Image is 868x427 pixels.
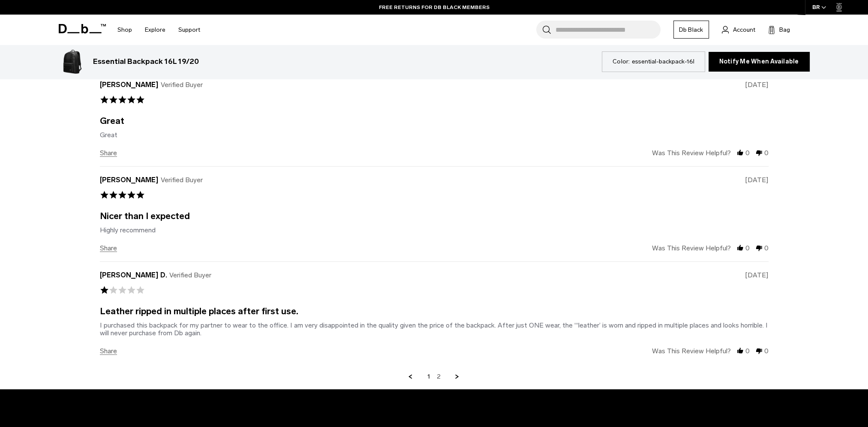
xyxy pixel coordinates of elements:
a: Explore [145,15,165,45]
div: vote down Review by Conner W. on 31 Oct 2023 [755,244,763,252]
span: Was this review helpful? [652,244,731,252]
div: vote up Review by Tatum D. on 5 Feb 2025 [736,347,744,355]
span: Verified Buyer [161,176,203,183]
span: [PERSON_NAME] [100,176,159,183]
span: [PERSON_NAME] D. [100,271,167,279]
span: 0 [745,149,750,156]
h3: Essential Backpack 16L 19/20 [93,56,199,67]
span: 0 [764,244,769,252]
span: 0 [745,244,750,252]
span: 0 [764,347,769,355]
button: Notify Me When Available [709,52,810,72]
a: Account [722,24,755,35]
span: share [100,245,118,252]
span: share [100,348,118,355]
span: share [100,149,117,157]
span: [PERSON_NAME] [100,81,159,88]
a: FREE RETURNS FOR DB BLACK MEMBERS [379,3,490,11]
span: review date 10/31/23 [745,176,769,183]
div: vote up Review by Giedre G. on 8 May 2025 [736,149,744,157]
span: essential-backpack-16l [632,57,694,66]
a: Next Page [454,373,461,381]
nav: Browse next and previous reviews [100,373,769,381]
span: review date 05/08/25 [745,81,769,88]
span: share [100,347,117,355]
span: Account [733,25,755,34]
div: Great [100,117,124,124]
img: TheAEra16LBackpack_3a306e06-b5e5-43ac-830f-a340ec1937da.png [59,48,86,75]
span: review date 02/05/25 [745,271,769,279]
div: Leather ripped in multiple places after first use. [100,307,298,315]
span: Verified Buyer [169,271,211,279]
a: Page 1, Current Page [427,373,430,381]
span: share [100,150,118,157]
nav: Main Navigation [111,15,207,45]
span: Bag [779,25,790,34]
div: I purchased this backpack for my partner to wear to the office. I am very disappointed in the qua... [100,321,768,337]
label: Color: [613,57,630,66]
div: Nicer than I expected [100,212,190,220]
a: Db Black [673,21,709,39]
div: Great [100,131,117,139]
a: Support [178,15,200,45]
span: Was this review helpful? [652,347,731,355]
a: Previous Page [407,373,414,381]
span: share [100,244,117,252]
span: Was this review helpful? [652,149,731,156]
span: Verified Buyer [161,81,203,88]
div: Highly recommend [100,226,156,234]
button: Bag [768,24,790,35]
span: 0 [745,347,750,355]
div: vote down Review by Tatum D. on 5 Feb 2025 [755,347,763,355]
a: Goto Page 2 [437,373,441,381]
span: Notify Me When Available [719,58,799,65]
div: vote up Review by Conner W. on 31 Oct 2023 [736,244,744,252]
span: 0 [764,149,769,156]
a: Shop [117,15,132,45]
div: vote down Review by Giedre G. on 8 May 2025 [755,149,763,157]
